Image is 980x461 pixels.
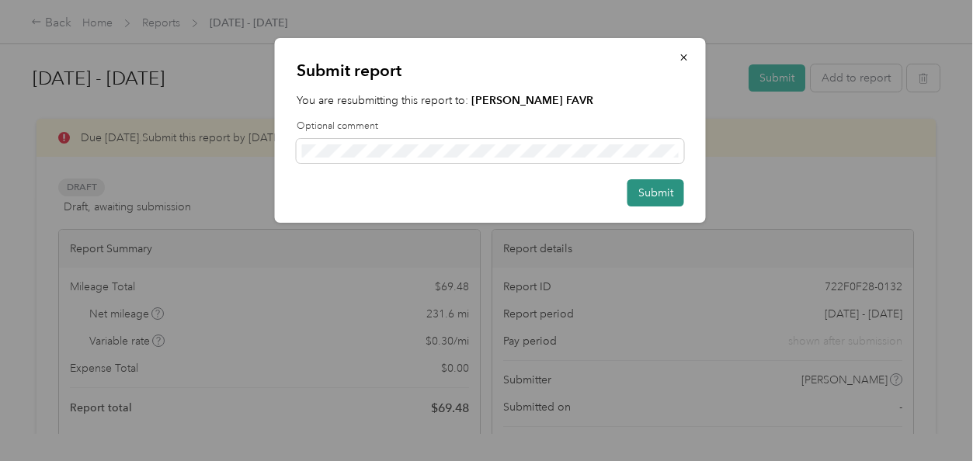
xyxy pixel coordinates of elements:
[297,92,684,109] p: You are resubmitting this report to:
[627,179,684,206] button: Submit
[893,374,980,461] iframe: Everlance-gr Chat Button Frame
[297,120,684,133] label: Optional comment
[471,94,593,107] strong: [PERSON_NAME] FAVR
[297,60,684,81] p: Submit report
